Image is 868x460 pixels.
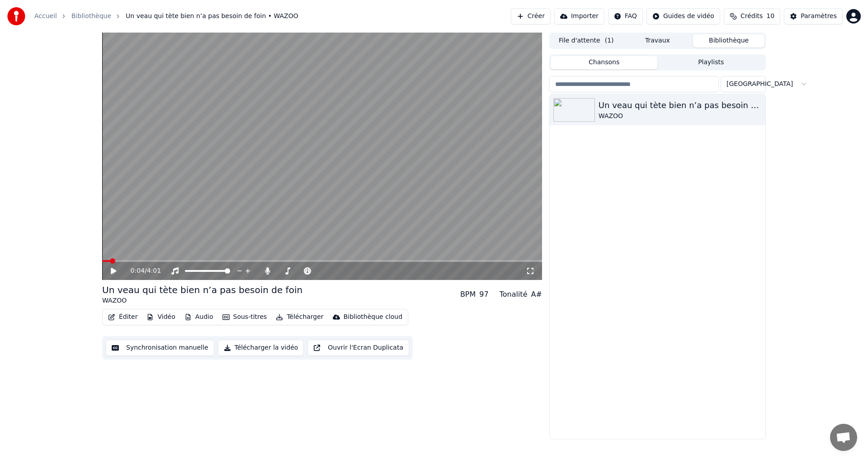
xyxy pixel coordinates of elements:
button: Chansons [551,56,658,69]
button: Télécharger [272,311,327,323]
button: Synchronisation manuelle [106,340,214,356]
button: Playlists [657,56,764,69]
button: Travaux [622,34,693,47]
button: Audio [181,311,217,323]
div: Un veau qui tète bien n’a pas besoin de foin [102,284,302,296]
div: Ouvrir le chat [830,424,857,451]
button: Télécharger la vidéo [218,340,304,356]
button: Importer [554,8,604,24]
div: / [131,266,152,275]
button: FAQ [608,8,643,24]
button: Paramètres [784,8,843,24]
a: Bibliothèque [71,12,111,21]
div: Un veau qui tète bien n’a pas besoin de foin [599,99,762,112]
span: 4:01 [147,266,161,275]
span: 0:04 [131,266,145,275]
button: File d'attente [551,34,622,47]
div: BPM [460,289,476,300]
span: 10 [766,12,774,21]
button: Bibliothèque [693,34,764,47]
button: Guides de vidéo [646,8,720,24]
span: [GEOGRAPHIC_DATA] [726,80,793,89]
div: Paramètres [801,12,837,21]
a: Accueil [34,12,57,21]
button: Créer [511,8,551,24]
nav: breadcrumb [34,12,298,21]
div: 97 [479,289,488,300]
button: Vidéo [143,311,179,323]
button: Éditer [104,311,141,323]
div: A# [531,289,542,300]
span: Crédits [741,12,763,21]
span: Un veau qui tète bien n’a pas besoin de foin • WAZOO [126,12,298,21]
span: ( 1 ) [605,36,614,45]
button: Crédits10 [724,8,780,24]
div: Tonalité [500,289,528,300]
div: WAZOO [599,112,762,121]
button: Sous-titres [219,311,271,323]
button: Ouvrir l'Ecran Duplicata [307,340,409,356]
div: WAZOO [102,296,302,305]
div: Bibliothèque cloud [344,313,402,322]
img: youka [7,7,25,25]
